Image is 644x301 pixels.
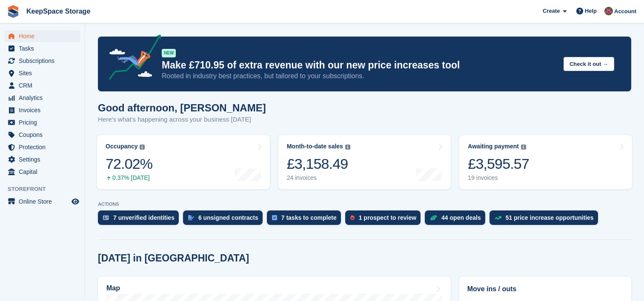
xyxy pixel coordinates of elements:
[98,202,631,207] p: ACTIONS
[4,92,80,104] a: menu
[495,216,501,220] img: price_increase_opportunities-93ffe204e8149a01c8c9dc8f82e8f89637d9d84a8eef4429ea346261dce0b2c0.svg
[441,214,481,221] div: 44 open deals
[468,143,519,150] div: Awaiting payment
[350,215,355,220] img: prospect-51fa495bee0391a8d652442698ab0144808aea92771e9ea1ae160a38d050c398.svg
[4,55,80,67] a: menu
[106,174,152,182] div: 0.37% [DATE]
[106,155,152,173] div: 72.02%
[23,4,94,18] a: KeepSpace Storage
[585,7,597,15] span: Help
[4,104,80,116] a: menu
[267,210,345,229] a: 7 tasks to complete
[162,49,176,57] div: NEW
[4,196,80,207] a: menu
[19,104,70,116] span: Invoices
[4,153,80,165] a: menu
[97,135,270,189] a: Occupancy 72.02% 0.37% [DATE]
[106,284,120,292] h2: Map
[162,59,557,71] p: Make £710.95 of extra revenue with our new price increases tool
[19,153,70,165] span: Settings
[106,143,137,150] div: Occupancy
[564,57,614,71] button: Check it out →
[467,284,623,294] h2: Move ins / outs
[102,34,161,83] img: price-adjustments-announcement-icon-8257ccfd72463d97f412b2fc003d46551f7dbcb40ab6d574587a9cd5c0d94...
[4,43,80,54] a: menu
[287,143,343,150] div: Month-to-date sales
[459,135,632,189] a: Awaiting payment £3,595.57 19 invoices
[543,7,560,15] span: Create
[162,71,557,81] p: Rooted in industry best practices, but tailored to your subscriptions.
[468,155,529,173] div: £3,595.57
[19,92,70,104] span: Analytics
[19,80,70,91] span: CRM
[19,43,70,54] span: Tasks
[19,129,70,141] span: Coupons
[614,7,636,16] span: Account
[281,214,337,221] div: 7 tasks to complete
[468,174,529,182] div: 19 invoices
[98,253,249,264] h2: [DATE] in [GEOGRAPHIC_DATA]
[7,5,20,18] img: stora-icon-8386f47178a22dfd0bd8f6a31ec36ba5ce8667c1dd55bd0f319d3a0aa187defe.svg
[4,67,80,79] a: menu
[430,215,437,221] img: deal-1b604bf984904fb50ccaf53a9ad4b4a5d6e5aea283cecdc64d6e3604feb123c2.svg
[19,166,70,178] span: Capital
[19,141,70,153] span: Protection
[19,30,70,42] span: Home
[103,215,109,220] img: verify_identity-adf6edd0f0f0b5bbfe63781bf79b02c33cf7c696d77639b501bdc392416b5a36.svg
[140,145,145,150] img: icon-info-grey-7440780725fd019a000dd9b08b2336e03edf1995a4989e88bcd33f0948082b44.svg
[19,55,70,67] span: Subscriptions
[19,196,70,207] span: Online Store
[287,174,350,182] div: 24 invoices
[98,102,266,114] h1: Good afternoon, [PERSON_NAME]
[272,215,277,220] img: task-75834270c22a3079a89374b754ae025e5fb1db73e45f91037f5363f120a921f8.svg
[4,129,80,141] a: menu
[4,30,80,42] a: menu
[4,141,80,153] a: menu
[183,210,267,229] a: 6 unsigned contracts
[8,185,85,193] span: Storefront
[359,214,416,221] div: 1 prospect to review
[4,116,80,128] a: menu
[521,145,526,150] img: icon-info-grey-7440780725fd019a000dd9b08b2336e03edf1995a4989e88bcd33f0948082b44.svg
[4,80,80,91] a: menu
[98,115,266,125] p: Here's what's happening across your business [DATE]
[287,155,350,173] div: £3,158.49
[4,166,80,178] a: menu
[19,116,70,128] span: Pricing
[604,7,613,15] img: John Fletcher
[489,210,602,229] a: 51 price increase opportunities
[188,215,194,220] img: contract_signature_icon-13c848040528278c33f63329250d36e43548de30e8caae1d1a13099fd9432cc5.svg
[70,196,80,207] a: Preview store
[345,145,350,150] img: icon-info-grey-7440780725fd019a000dd9b08b2336e03edf1995a4989e88bcd33f0948082b44.svg
[19,67,70,79] span: Sites
[425,210,489,229] a: 44 open deals
[198,214,258,221] div: 6 unsigned contracts
[506,214,594,221] div: 51 price increase opportunities
[98,210,183,229] a: 7 unverified identities
[345,210,425,229] a: 1 prospect to review
[113,214,175,221] div: 7 unverified identities
[278,135,451,189] a: Month-to-date sales £3,158.49 24 invoices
